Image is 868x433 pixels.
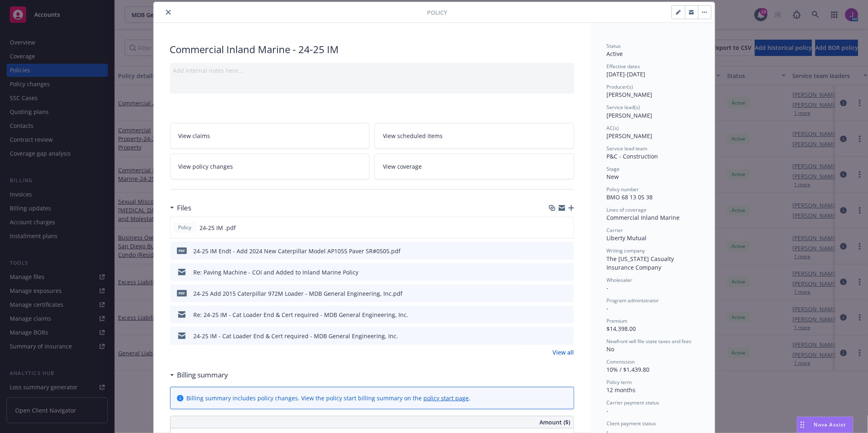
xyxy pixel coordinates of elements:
button: preview file [564,310,571,319]
button: download file [550,223,557,232]
button: preview file [564,247,571,255]
span: Policy number [607,186,639,193]
span: 12 months [607,386,636,394]
h3: Billing summary [177,370,228,380]
span: [PERSON_NAME] [607,132,653,140]
a: View all [553,348,574,357]
span: Amount ($) [540,418,570,426]
span: [PERSON_NAME] [607,91,653,98]
div: Commercial Inland Marine - 24-25 IM [170,42,574,56]
span: BMO 68 13 05 38 [607,193,653,201]
span: Policy [427,8,447,17]
span: Program administrator [607,297,659,304]
span: View coverage [383,162,422,171]
span: [PERSON_NAME] [607,112,653,119]
span: Writing company [607,247,645,254]
span: Lines of coverage [607,206,647,213]
span: View scheduled items [383,132,443,140]
span: Stage [607,165,620,172]
span: Wholesaler [607,277,633,283]
a: View claims [170,123,370,149]
div: 24-25 IM - Cat Loader End & Cert required - MDB General Engineering, Inc. [194,332,398,340]
span: Premium [607,317,628,324]
div: Drag to move [797,417,808,433]
span: Liberty Mutual [607,234,647,242]
div: Re: Paving Machine - COI and Added to Inland Marine Policy [194,268,359,277]
h3: Files [177,203,192,213]
span: - [607,284,609,292]
div: 24-25 IM Endt - Add 2024 New Caterpillar Model AP1055 Paver SR#0505.pdf [194,247,401,255]
span: Service lead(s) [607,104,640,111]
span: Newfront will file state taxes and fees [607,338,692,345]
button: preview file [564,332,571,340]
span: Carrier payment status [607,399,660,406]
span: - [607,304,609,312]
span: View claims [179,132,210,140]
span: pdf [177,248,187,254]
a: View coverage [374,154,574,179]
span: Effective dates [607,63,640,70]
span: 24-25 IM .pdf [200,223,236,232]
div: Billing summary includes policy changes. View the policy start billing summary on the . [187,394,471,402]
div: Re: 24-25 IM - Cat Loader End & Cert required - MDB General Engineering, Inc. [194,310,409,319]
span: P&C - Construction [607,152,658,160]
button: preview file [564,289,571,298]
button: close [163,7,173,17]
button: download file [550,332,557,340]
div: [DATE] - [DATE] [607,63,698,78]
button: preview file [563,223,570,232]
span: Producer(s) [607,83,633,90]
div: 24-25 Add 2015 Caterpillar 972M Loader - MDB General Engineering, Inc.pdf [194,289,403,298]
span: Service lead team [607,145,648,152]
span: Policy term [607,379,632,386]
span: New [607,173,619,181]
span: Status [607,42,621,49]
span: View policy changes [179,162,233,171]
button: preview file [564,268,571,277]
button: Nova Assist [797,417,853,433]
a: policy start page [424,394,469,402]
span: Policy [177,224,193,231]
div: Add internal notes here... [173,66,571,75]
span: pdf [177,290,187,296]
span: - [607,407,609,415]
span: Client payment status [607,420,656,427]
button: download file [550,289,557,298]
span: 10% / $1,439.80 [607,366,650,373]
div: Files [170,203,192,213]
span: $14,398.00 [607,325,636,333]
span: Commercial Inland Marine [607,214,680,221]
span: Commission [607,358,635,365]
span: Carrier [607,227,623,234]
span: No [607,345,615,353]
a: View policy changes [170,154,370,179]
button: download file [550,310,557,319]
span: The [US_STATE] Casualty Insurance Company [607,255,676,271]
button: download file [550,268,557,277]
div: Billing summary [170,370,228,380]
a: View scheduled items [374,123,574,149]
span: Active [607,50,623,58]
span: Nova Assist [814,421,846,428]
button: download file [550,247,557,255]
span: AC(s) [607,125,619,132]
